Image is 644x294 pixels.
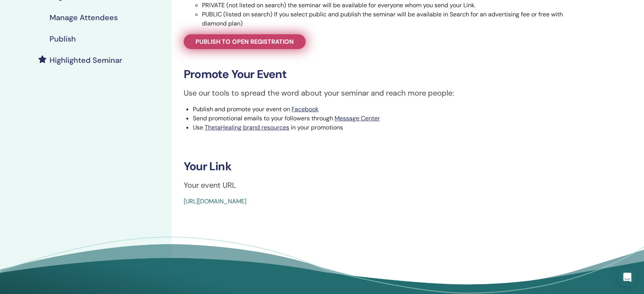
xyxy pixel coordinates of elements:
li: Use in your promotions [193,123,589,132]
a: Facebook [292,105,319,113]
p: Your event URL [184,179,589,191]
span: Publish to open registration [195,38,294,46]
li: PUBLIC (listed on search) If you select public and publish the seminar will be available in Searc... [202,10,589,28]
a: Message Center [335,114,380,122]
h4: Highlighted Seminar [50,56,122,65]
div: Open Intercom Messenger [618,268,636,286]
li: Send promotional emails to your followers through [193,114,589,123]
h4: Manage Attendees [50,13,118,22]
h4: Publish [50,34,76,43]
a: [URL][DOMAIN_NAME] [184,197,247,205]
h3: Promote Your Event [184,67,589,81]
p: Use our tools to spread the word about your seminar and reach more people: [184,87,589,99]
h3: Your Link [184,160,589,173]
li: PRIVATE (not listed on search) the seminar will be available for everyone whom you send your Link. [202,1,589,10]
a: Publish to open registration [184,34,306,49]
a: ThetaHealing brand resources [205,123,289,131]
li: Publish and promote your event on [193,105,589,114]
